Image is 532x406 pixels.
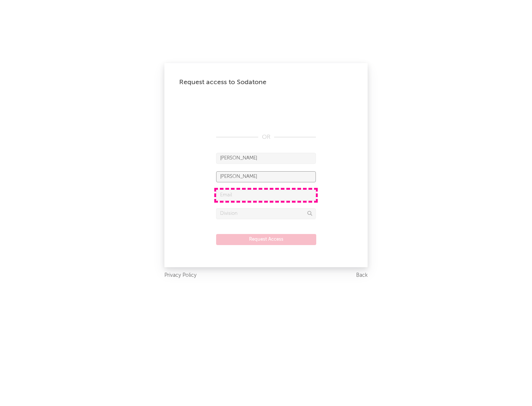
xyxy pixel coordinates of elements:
[216,133,316,142] div: OR
[164,271,197,280] a: Privacy Policy
[216,171,316,182] input: Last Name
[216,153,316,164] input: First Name
[216,190,316,201] input: Email
[356,271,368,280] a: Back
[216,234,316,245] button: Request Access
[216,208,316,219] input: Division
[179,78,353,87] div: Request access to Sodatone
